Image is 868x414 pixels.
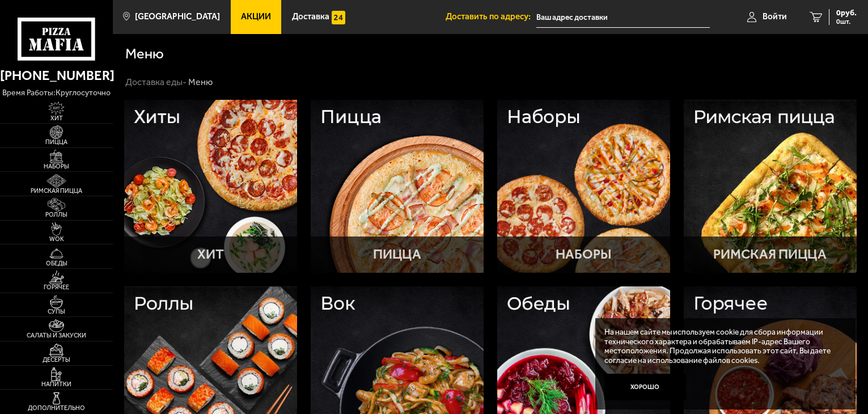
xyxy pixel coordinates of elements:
a: Доставка еды- [125,77,187,87]
p: Наборы [556,248,611,261]
span: Акции [241,12,271,21]
p: На нашем сайте мы используем cookie для сбора информации технического характера и обрабатываем IP... [604,327,840,365]
div: Меню [188,77,213,88]
a: ПиццаПицца [311,100,484,273]
h1: Меню [125,47,164,61]
button: Хорошо [604,374,686,401]
a: ХитХит [124,100,297,273]
p: Хит [197,248,224,261]
span: Доставка [292,12,329,21]
span: Доставить по адресу: [446,12,536,21]
img: 15daf4d41897b9f0e9f617042186c801.svg [332,11,345,24]
a: НаборыНаборы [497,100,670,273]
a: Римская пиццаРимская пицца [684,100,857,273]
span: 0 шт. [836,18,857,25]
span: Войти [763,12,787,21]
p: Пицца [373,248,421,261]
input: Ваш адрес доставки [536,7,710,28]
p: Римская пицца [713,248,827,261]
span: 0 руб. [836,9,857,17]
span: [GEOGRAPHIC_DATA] [135,12,220,21]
